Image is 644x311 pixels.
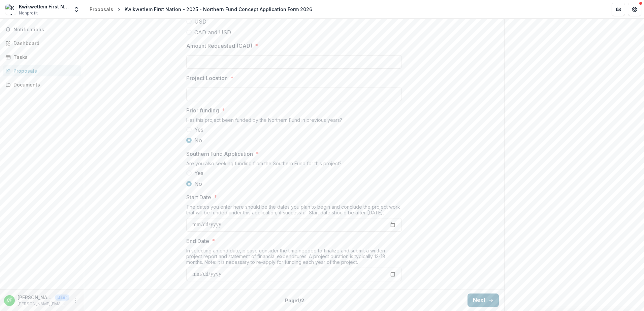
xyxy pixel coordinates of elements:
p: Start Date [186,193,211,201]
img: Kwikwetlem First Nation [5,4,16,15]
p: End Date [186,237,209,245]
p: Southern Fund Application [186,150,253,158]
div: Tasks [13,54,76,61]
span: CAD and USD [194,28,231,36]
p: Prior funding [186,106,219,114]
span: Notifications [13,27,78,33]
nav: breadcrumb [87,4,315,14]
span: Yes [194,126,203,134]
button: Partners [612,3,625,16]
p: [PERSON_NAME][EMAIL_ADDRESS][PERSON_NAME][DOMAIN_NAME] [18,301,69,307]
p: Page 1 / 2 [285,297,304,304]
div: Kwikwetlem First Nation - 2025 - Northern Fund Concept Application Form 2026 [125,6,312,13]
span: No [194,180,202,188]
a: Proposals [3,65,81,76]
p: Project Location [186,74,228,82]
span: Nonprofit [19,10,38,16]
div: Curtis Fullerton [7,298,12,303]
p: [PERSON_NAME] [18,294,53,301]
div: Kwikwetlem First Nation [19,3,69,10]
span: USD [194,18,206,26]
p: Amount Requested (CAD) [186,42,252,50]
div: In selecting an end date, please consider the time needed to finalize and submit a written projec... [186,248,402,268]
div: Dashboard [13,40,76,47]
div: Are you also seeking funding from the Southern Fund for this project? [186,161,402,169]
div: Proposals [13,67,76,74]
button: Next [468,293,499,307]
a: Proposals [87,4,116,14]
div: The dates you enter here should be the dates you plan to begin and conclude the project work that... [186,204,402,218]
span: No [194,136,202,144]
button: Open entity switcher [72,3,81,16]
a: Documents [3,79,81,90]
button: More [72,297,80,305]
a: Tasks [3,51,81,63]
div: Proposals [90,6,113,13]
span: Yes [194,169,203,177]
button: Notifications [3,24,81,35]
div: Has this project been funded by the Northern Fund in previous years? [186,117,402,126]
button: Get Help [628,3,641,16]
p: User [55,295,69,301]
div: Documents [13,81,76,88]
a: Dashboard [3,38,81,49]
